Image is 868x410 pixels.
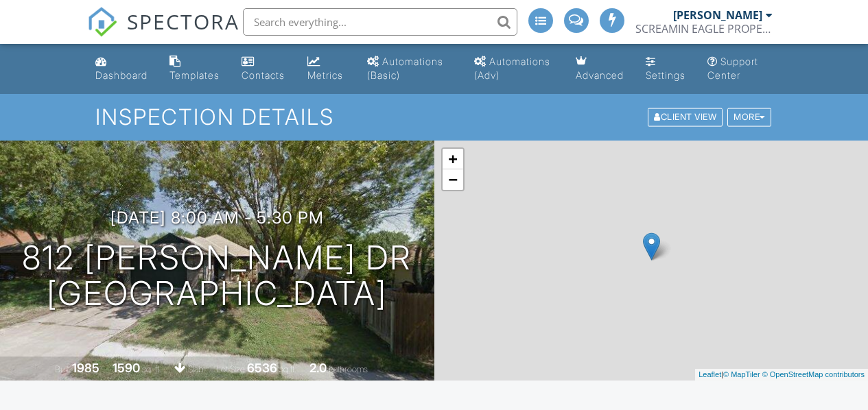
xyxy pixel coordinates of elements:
span: slab [188,364,203,374]
a: Support Center [702,49,778,88]
a: Zoom in [443,149,463,169]
div: Automations (Basic) [367,56,443,81]
div: Settings [646,69,685,81]
a: Advanced [570,49,629,88]
div: Contacts [242,69,285,81]
h1: 812 [PERSON_NAME] Dr [GEOGRAPHIC_DATA] [22,240,412,313]
input: Search everything... [243,8,517,36]
a: Leaflet [699,370,721,378]
a: SPECTORA [87,19,239,47]
span: sq. ft. [142,364,161,374]
div: 1590 [113,361,140,375]
img: The Best Home Inspection Software - Spectora [87,7,117,37]
div: | [695,369,868,381]
a: Templates [164,49,225,88]
div: More [727,108,771,127]
div: 2.0 [309,361,327,375]
a: Client View [646,111,726,121]
a: Metrics [302,49,351,88]
div: Support Center [707,56,758,81]
a: Settings [640,49,691,88]
div: Advanced [576,69,624,81]
a: © OpenStreetMap contributors [762,370,865,378]
div: SCREAMIN EAGLE PROPERTY INSPECTIONS LLC [635,22,773,36]
h1: Inspection Details [95,105,772,129]
div: 6536 [247,361,277,375]
div: Dashboard [95,69,148,81]
div: [PERSON_NAME] [673,8,762,22]
div: Metrics [307,69,343,81]
span: sq.ft. [279,364,296,374]
a: Contacts [236,49,291,88]
div: 1985 [72,361,99,375]
span: Built [55,364,70,374]
span: Lot Size [216,364,245,374]
span: bathrooms [329,364,368,374]
div: Client View [648,108,723,127]
div: Templates [169,69,220,81]
a: © MapTiler [723,370,760,378]
a: Dashboard [90,49,153,88]
a: Automations (Basic) [362,49,458,88]
span: SPECTORA [127,7,239,36]
a: Zoom out [443,169,463,190]
a: Automations (Advanced) [469,49,559,88]
h3: [DATE] 8:00 am - 5:30 pm [110,208,324,227]
div: Automations (Adv) [474,56,550,81]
